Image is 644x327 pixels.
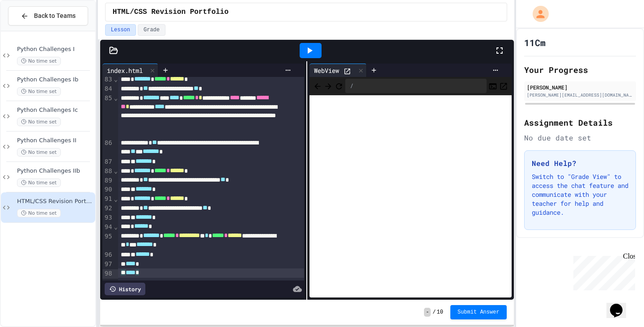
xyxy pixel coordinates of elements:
[102,176,114,186] div: 89
[499,81,508,91] button: Open in new tab
[105,283,145,295] div: History
[113,7,229,17] span: HTML/CSS Revision Portfolio
[606,291,635,318] iframe: chat widget
[102,223,114,232] div: 94
[309,66,343,75] div: WebView
[102,232,114,251] div: 95
[17,76,93,84] span: Python Challenges Ib
[102,195,114,204] div: 91
[102,167,114,176] div: 88
[432,309,436,316] span: /
[524,132,636,143] div: No due date set
[524,116,636,129] h2: Assignment Details
[345,79,486,93] div: /
[114,195,118,203] span: Fold line
[17,57,61,65] span: No time set
[102,157,114,167] div: 87
[313,80,322,91] span: Back
[309,95,511,298] iframe: Web Preview
[114,76,118,83] span: Fold line
[114,223,118,230] span: Fold line
[527,92,633,98] div: [PERSON_NAME][EMAIL_ADDRESS][DOMAIN_NAME]
[17,148,61,157] span: No time set
[17,118,61,126] span: No time set
[532,172,628,217] p: Switch to "Grade View" to access the chat feature and communicate with your teacher for help and ...
[458,309,500,316] span: Submit Answer
[450,305,507,319] button: Submit Answer
[102,94,114,139] div: 85
[8,6,88,25] button: Back to Teams
[17,178,61,187] span: No time set
[34,11,76,21] span: Back to Teams
[114,167,118,174] span: Fold line
[4,4,62,57] div: Chat with us now!Close
[527,83,633,91] div: [PERSON_NAME]
[424,308,431,317] span: -
[102,66,147,75] div: index.html
[102,85,114,94] div: 84
[102,213,114,223] div: 93
[102,269,114,279] div: 98
[102,139,114,157] div: 86
[102,251,114,260] div: 96
[524,36,546,49] h1: 11Cm
[570,252,635,290] iframe: chat widget
[532,158,628,169] h3: Need Help?
[524,64,636,76] h2: Your Progress
[105,24,136,36] button: Lesson
[102,185,114,195] div: 90
[17,209,61,217] span: No time set
[102,260,114,269] div: 97
[102,204,114,213] div: 92
[488,81,497,91] button: Console
[17,46,93,53] span: Python Challenges I
[102,75,114,85] div: 83
[114,94,118,102] span: Fold line
[138,24,165,36] button: Grade
[523,4,551,24] div: My Account
[324,80,333,91] span: Forward
[17,198,93,205] span: HTML/CSS Revision Portfolio
[335,81,343,91] button: Refresh
[437,309,443,316] span: 10
[17,106,93,114] span: Python Challenges Ic
[309,64,367,77] div: WebView
[102,64,158,77] div: index.html
[17,137,93,144] span: Python Challenges II
[17,87,61,96] span: No time set
[17,167,93,175] span: Python Challenges IIb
